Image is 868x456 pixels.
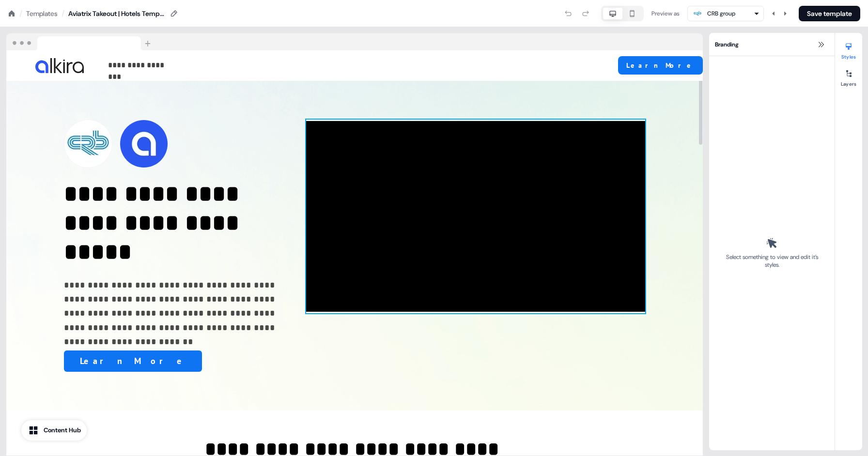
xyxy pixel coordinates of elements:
button: Learn More [64,350,202,372]
div: Aviatrix Takeout | Hotels Template [68,9,165,18]
div: CRB group [707,9,735,18]
button: Styles [835,39,862,60]
button: Layers [835,66,862,87]
div: Learn More [64,350,279,372]
div: / [62,8,64,19]
button: CRB group [687,6,764,21]
img: Image [35,58,84,73]
div: Select something to view and edit it’s styles. [723,253,821,269]
button: Save template [799,6,860,21]
div: Content Hub [44,426,81,435]
img: Browser topbar [6,33,155,51]
button: Content Hub [21,420,87,441]
div: / [19,8,22,19]
a: Templates [26,9,58,18]
div: Branding [709,33,835,56]
div: Preview as [651,9,680,18]
button: Learn More [618,56,703,75]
